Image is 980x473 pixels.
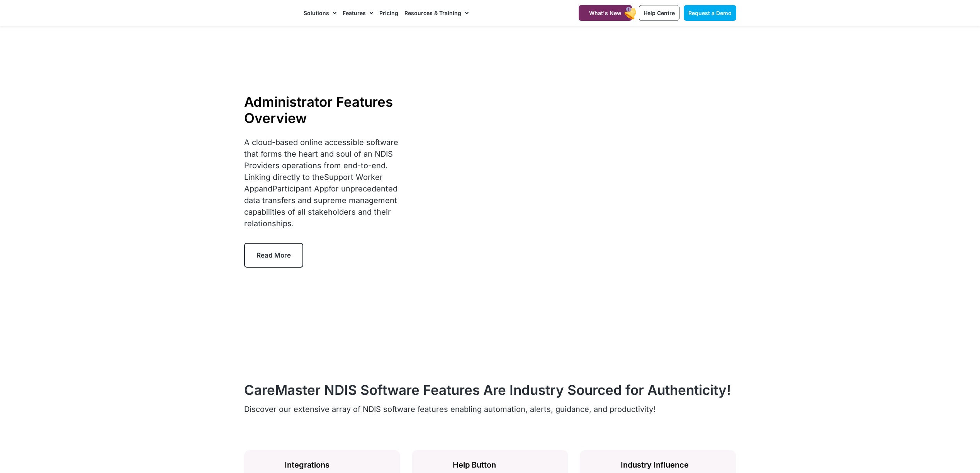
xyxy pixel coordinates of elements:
[272,184,329,193] a: Participant App
[688,10,732,16] span: Request a Demo
[244,94,411,126] h1: Administrator Features Overview
[285,460,391,470] h2: Integrations
[579,5,632,21] a: What's New
[684,5,736,21] a: Request a Demo
[453,460,559,470] h2: Help Button
[244,138,398,228] span: A cloud-based online accessible software that forms the heart and soul of an NDIS Providers opera...
[244,382,736,398] h2: CareMaster NDIS Software Features Are Industry Sourced for Authenticity!
[244,405,656,414] span: Discover our extensive array of NDIS software features enabling automation, alerts, guidance, and...
[644,10,675,16] span: Help Centre
[244,7,296,19] img: CareMaster Logo
[639,5,679,21] a: Help Centre
[256,251,291,259] span: Read More
[621,460,727,470] h2: Industry Influence
[244,243,303,268] a: Read More
[589,10,622,16] span: What's New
